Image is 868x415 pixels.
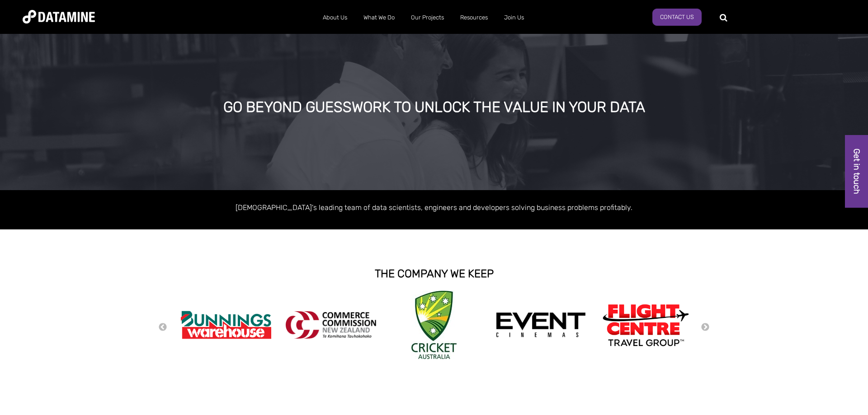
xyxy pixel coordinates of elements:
[403,6,452,29] a: Our Projects
[845,135,868,208] a: Get in touch
[600,302,691,348] img: Flight Centre
[23,10,95,23] img: Datamine
[701,322,710,332] button: Next
[355,6,403,29] a: What We Do
[286,311,376,339] img: commercecommission
[181,308,271,342] img: Bunnings Warehouse
[158,322,167,332] button: Previous
[375,267,494,280] strong: THE COMPANY WE KEEP
[652,9,702,26] a: Contact Us
[315,6,355,29] a: About Us
[176,201,692,214] p: [DEMOGRAPHIC_DATA]'s leading team of data scientists, engineers and developers solving business p...
[496,6,532,29] a: Join Us
[452,6,496,29] a: Resources
[411,291,457,359] img: Cricket Australia
[99,99,770,116] div: GO BEYOND GUESSWORK TO UNLOCK THE VALUE IN YOUR DATA
[495,312,586,338] img: event cinemas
